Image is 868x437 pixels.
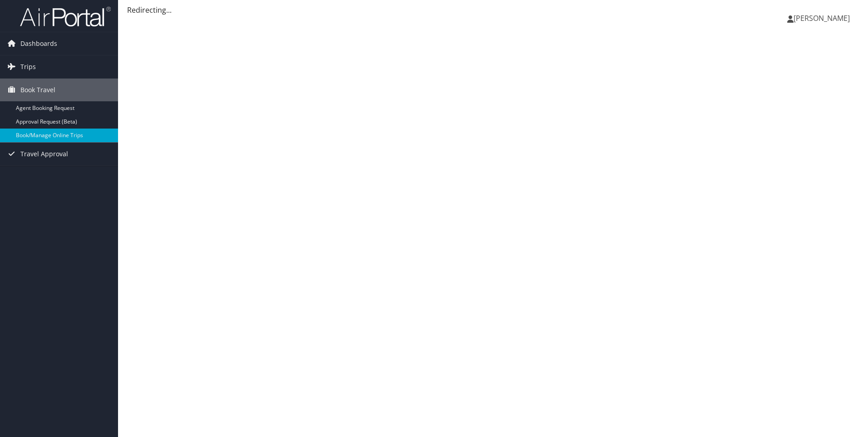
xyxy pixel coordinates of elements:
[20,6,111,27] img: airportal-logo.png
[20,79,55,101] span: Book Travel
[787,5,859,32] a: [PERSON_NAME]
[127,5,859,15] div: Redirecting...
[20,55,36,78] span: Trips
[20,32,57,55] span: Dashboards
[794,13,850,23] span: [PERSON_NAME]
[20,143,68,165] span: Travel Approval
